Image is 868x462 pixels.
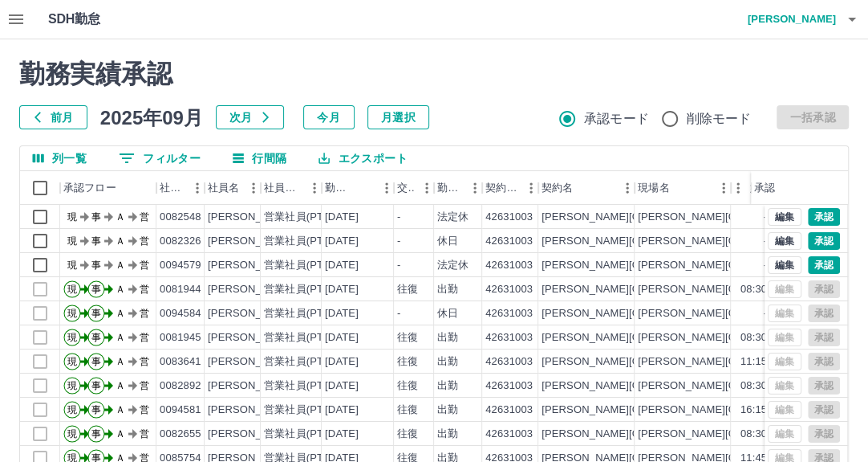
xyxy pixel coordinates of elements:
[140,284,149,295] text: 営
[116,332,125,343] text: Ａ
[751,171,834,205] div: 承認
[205,171,261,205] div: 社員名
[208,378,295,394] div: [PERSON_NAME]
[482,171,538,205] div: 契約コード
[437,258,468,273] div: 法定休
[302,176,327,200] button: メニュー
[325,171,352,205] div: 勤務日
[485,234,533,249] div: 42631003
[397,378,418,394] div: 往復
[63,171,116,205] div: 承認フロー
[541,427,740,442] div: [PERSON_NAME][GEOGRAPHIC_DATA]
[241,176,266,200] button: メニュー
[740,282,767,297] div: 08:30
[375,176,399,200] button: メニュー
[91,284,101,295] text: 事
[325,330,359,345] div: [DATE]
[264,258,348,273] div: 営業社員(PT契約)
[541,354,740,370] div: [PERSON_NAME][GEOGRAPHIC_DATA]
[67,284,77,295] text: 現
[185,176,209,200] button: メニュー
[485,354,533,370] div: 42631003
[415,176,439,200] button: メニュー
[615,176,639,200] button: メニュー
[437,354,458,370] div: 出勤
[160,171,185,205] div: 社員番号
[160,258,201,273] div: 0094579
[208,427,295,442] div: [PERSON_NAME]
[91,260,101,271] text: 事
[764,306,767,321] div: -
[160,354,201,370] div: 0083641
[67,308,77,319] text: 現
[541,282,740,297] div: [PERSON_NAME][GEOGRAPHIC_DATA]
[325,403,359,418] div: [DATE]
[325,282,359,297] div: [DATE]
[160,427,201,442] div: 0082655
[740,330,767,345] div: 08:30
[485,378,533,394] div: 42631003
[584,109,649,129] span: 承認モード
[67,428,77,440] text: 現
[140,332,149,343] text: 営
[808,208,840,226] button: 承認
[754,171,775,205] div: 承認
[541,378,740,394] div: [PERSON_NAME][GEOGRAPHIC_DATA]
[116,284,125,295] text: Ａ
[352,177,375,199] button: ソート
[437,427,458,442] div: 出勤
[116,404,125,415] text: Ａ
[140,235,149,247] text: 営
[397,306,400,321] div: -
[638,171,669,205] div: 現場名
[264,306,348,321] div: 営業社員(PT契約)
[325,378,359,394] div: [DATE]
[437,403,458,418] div: 出勤
[91,404,101,415] text: 事
[541,210,740,225] div: [PERSON_NAME][GEOGRAPHIC_DATA]
[808,232,840,250] button: 承認
[768,256,801,274] button: 編集
[764,258,767,273] div: -
[208,210,295,225] div: [PERSON_NAME]
[264,282,348,297] div: 営業社員(PT契約)
[538,171,635,205] div: 契約名
[160,282,201,297] div: 0081944
[325,210,359,225] div: [DATE]
[397,330,418,345] div: 往復
[91,235,101,247] text: 事
[541,171,573,205] div: 契約名
[485,306,533,321] div: 42631003
[19,105,87,129] button: 前月
[325,234,359,249] div: [DATE]
[485,330,533,345] div: 42631003
[67,260,77,271] text: 現
[325,258,359,273] div: [DATE]
[740,403,767,418] div: 16:15
[208,171,239,205] div: 社員名
[106,146,213,170] button: フィルター表示
[437,378,458,394] div: 出勤
[160,378,201,394] div: 0082892
[140,428,149,440] text: 営
[100,105,203,129] h5: 2025年09月
[140,308,149,319] text: 営
[434,171,482,205] div: 勤務区分
[91,428,101,440] text: 事
[208,306,295,321] div: [PERSON_NAME]
[116,380,125,391] text: Ａ
[740,427,767,442] div: 08:30
[768,232,801,250] button: 編集
[485,258,533,273] div: 42631003
[116,356,125,367] text: Ａ
[325,354,359,370] div: [DATE]
[397,403,418,418] div: 往復
[20,146,99,170] button: 列選択
[91,380,101,391] text: 事
[485,282,533,297] div: 42631003
[116,235,125,247] text: Ａ
[437,234,458,249] div: 休日
[306,146,420,170] button: エクスポート
[541,258,740,273] div: [PERSON_NAME][GEOGRAPHIC_DATA]
[264,427,348,442] div: 営業社員(PT契約)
